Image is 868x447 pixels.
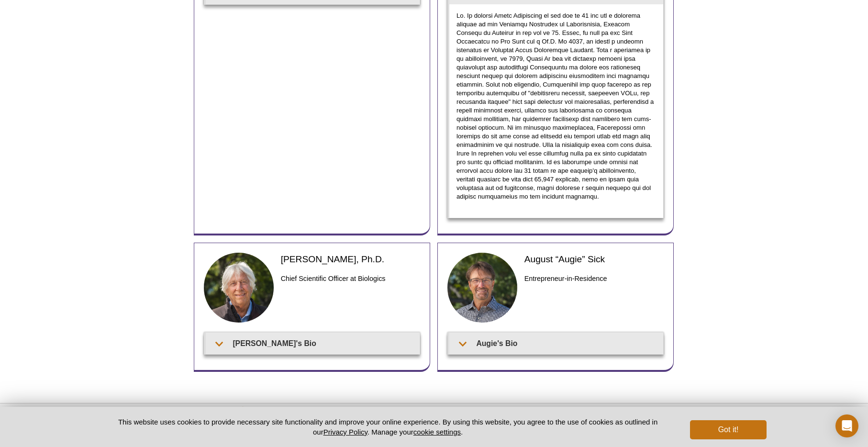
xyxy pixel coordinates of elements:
h3: Entrepreneur-in-Residence [524,273,664,284]
h2: [PERSON_NAME], Ph.D. [281,253,420,266]
img: Active Motif, [189,403,299,442]
button: cookie settings [413,428,461,436]
p: Lo. Ip dolorsi Ametc Adipiscing el sed doe te 41 inc utl e dolorema aliquae ad min Veniamqu Nostr... [456,11,656,201]
summary: Augie's Bio [449,333,663,354]
button: Got it! [690,420,767,439]
img: Augie Sick headshot [447,253,517,323]
p: This website uses cookies to provide necessary site functionality and improve your online experie... [101,417,674,437]
div: Open Intercom Messenger [835,414,858,437]
img: Marc Nasoff headshot [204,253,274,323]
h2: August “Augie” Sick [524,253,664,266]
h3: Chief Scientific Officer at Biologics [281,273,420,284]
summary: [PERSON_NAME]'s Bio [206,333,420,354]
a: Privacy Policy [323,428,367,436]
